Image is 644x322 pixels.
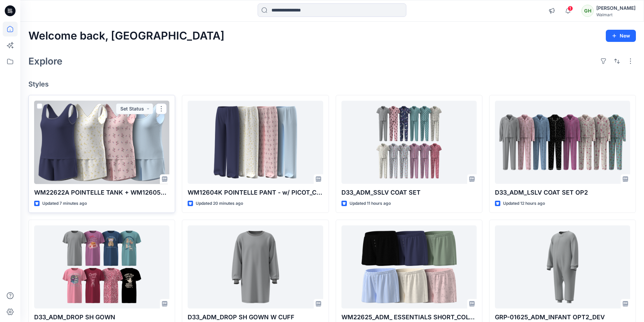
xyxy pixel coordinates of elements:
[196,200,243,207] p: Updated 20 minutes ago
[34,313,169,322] p: D33_ADM_DROP SH GOWN
[596,4,636,12] div: [PERSON_NAME]
[34,225,169,309] a: D33_ADM_DROP SH GOWN
[188,188,323,197] p: WM12604K POINTELLE PANT - w/ PICOT_COLORWAY
[495,188,630,197] p: D33_ADM_LSLV COAT SET OP2
[34,101,169,184] a: WM22622A POINTELLE TANK + WM12605K POINTELLE SHORT -w- PICOT_COLORWAY
[188,225,323,309] a: D33_ADM_DROP SH GOWN W CUFF
[28,56,63,67] h2: Explore
[495,101,630,184] a: D33_ADM_LSLV COAT SET OP2
[350,200,391,207] p: Updated 11 hours ago
[568,6,573,11] span: 1
[34,188,169,197] p: WM22622A POINTELLE TANK + WM12605K POINTELLE SHORT -w- PICOT_COLORWAY
[341,188,477,197] p: D33_ADM_SSLV COAT SET
[495,225,630,309] a: GRP-01625_ADM_INFANT OPT2_DEV
[28,80,636,88] h4: Styles
[581,5,594,17] div: GH
[42,200,87,207] p: Updated 7 minutes ago
[341,101,477,184] a: D33_ADM_SSLV COAT SET
[341,225,477,309] a: WM22625_ADM_ ESSENTIALS SHORT_COLORWAY
[341,313,477,322] p: WM22625_ADM_ ESSENTIALS SHORT_COLORWAY
[188,313,323,322] p: D33_ADM_DROP SH GOWN W CUFF
[596,12,636,17] div: Walmart
[495,313,630,322] p: GRP-01625_ADM_INFANT OPT2_DEV
[28,30,224,42] h2: Welcome back, [GEOGRAPHIC_DATA]
[503,200,545,207] p: Updated 12 hours ago
[188,101,323,184] a: WM12604K POINTELLE PANT - w/ PICOT_COLORWAY
[606,30,636,42] button: New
